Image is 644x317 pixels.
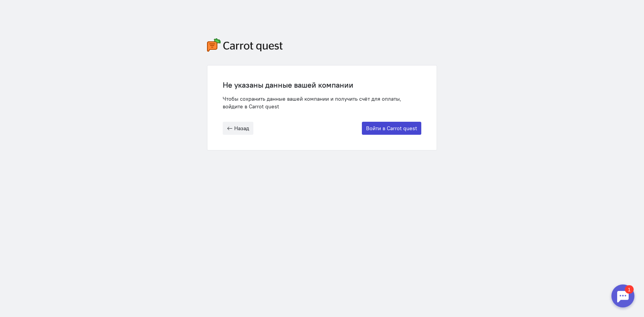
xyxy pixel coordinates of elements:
button: Назад [223,122,253,135]
div: 1 [17,5,26,13]
img: carrot-quest-logo.svg [207,38,283,52]
span: Назад [234,125,249,132]
button: Войти в Carrot quest [362,122,421,135]
div: Чтобы сохранить данные вашей компании и получить счёт для оплаты, войдите в Carrot quest [223,95,421,110]
div: Не указаны данные вашей компании [223,81,421,89]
